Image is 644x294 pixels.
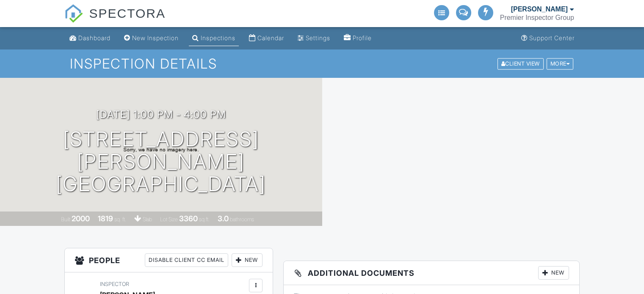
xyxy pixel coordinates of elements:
[132,34,179,41] div: New Inspection
[114,216,126,223] span: sq. ft.
[98,214,113,223] div: 1819
[64,13,166,28] a: SPECTORA
[498,58,544,69] div: Client View
[100,281,129,287] span: Inspector
[500,14,574,22] div: Premier Inspector Group
[160,216,178,223] span: Lot Size
[547,58,574,69] div: More
[145,253,228,267] div: Disable Client CC Email
[497,60,546,66] a: Client View
[64,4,83,23] img: The Best Home Inspection Software - Spectora
[61,216,70,223] span: Built
[294,30,334,46] a: Settings
[89,4,166,22] span: SPECTORA
[529,34,575,41] div: Support Center
[340,30,375,46] a: Profile
[70,56,574,71] h1: Inspection Details
[306,34,330,41] div: Settings
[96,109,226,120] h3: [DATE] 1:00 pm - 4:00 pm
[232,253,263,267] div: New
[201,34,235,41] div: Inspections
[538,266,569,280] div: New
[246,30,287,46] a: Calendar
[511,5,568,14] div: [PERSON_NAME]
[14,128,309,195] h1: [STREET_ADDRESS][PERSON_NAME] [GEOGRAPHIC_DATA]
[78,34,111,41] div: Dashboard
[518,30,578,46] a: Support Center
[179,214,198,223] div: 3360
[66,30,114,46] a: Dashboard
[72,214,90,223] div: 2000
[218,214,229,223] div: 3.0
[284,261,579,285] h3: Additional Documents
[121,30,182,46] a: New Inspection
[189,30,239,46] a: Inspections
[65,248,273,272] h3: People
[143,216,152,223] span: slab
[353,34,372,41] div: Profile
[199,216,210,223] span: sq.ft.
[257,34,284,41] div: Calendar
[230,216,254,223] span: bathrooms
